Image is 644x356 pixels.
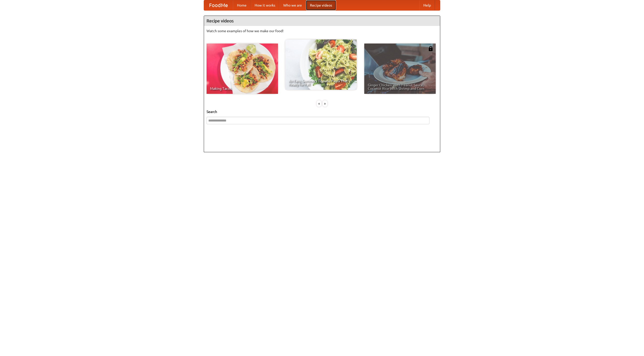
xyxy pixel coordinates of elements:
a: Home [233,0,251,10]
img: 483408.png [428,46,433,51]
h4: Recipe videos [204,16,440,26]
h5: Search [207,109,437,114]
a: How it works [251,0,279,10]
p: Watch some examples of how we make our food! [207,28,437,33]
div: « [317,100,321,107]
a: FoodMe [204,0,233,10]
div: » [323,100,327,107]
span: An Easy, Summery Tomato Pasta That's Ready for Fall [289,79,353,86]
a: An Easy, Summery Tomato Pasta That's Ready for Fall [285,39,357,90]
span: Making Tacos [210,87,274,90]
a: Making Tacos [207,44,278,94]
a: Help [419,0,435,10]
a: Who we are [279,0,306,10]
a: Recipe videos [306,0,336,10]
